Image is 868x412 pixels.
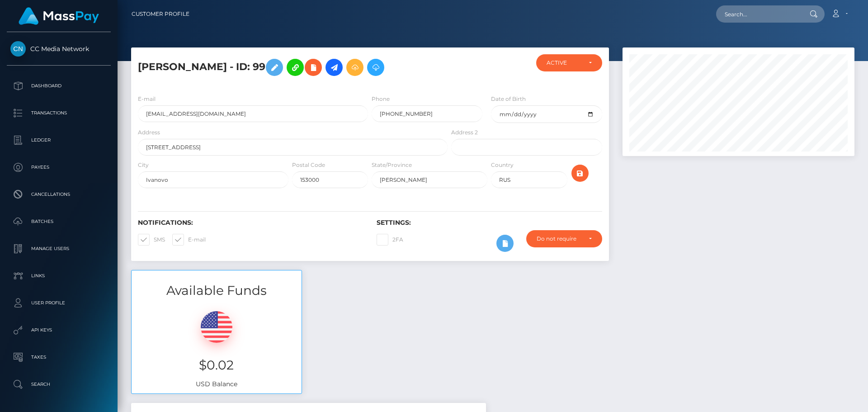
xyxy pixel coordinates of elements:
label: Phone [372,95,390,103]
p: Links [10,269,107,283]
label: State/Province [372,161,412,169]
p: Cancellations [10,188,107,201]
a: User Profile [7,292,111,314]
p: Dashboard [10,79,107,93]
label: E-mail [138,95,156,103]
p: Transactions [10,106,107,120]
div: ACTIVE [547,59,581,66]
p: Manage Users [10,242,107,256]
a: Payees [7,156,111,179]
a: Transactions [7,102,111,124]
h3: Available Funds [132,282,302,299]
a: Dashboard [7,75,111,97]
p: Search [10,378,107,391]
a: Links [7,265,111,287]
p: Batches [10,215,107,228]
a: Search [7,373,111,396]
img: USD.png [201,311,232,343]
label: Postal Code [292,161,325,169]
h5: [PERSON_NAME] - ID: 99 [138,54,443,81]
button: Do not require [526,230,602,247]
p: Payees [10,161,107,174]
h6: Settings: [377,219,602,227]
label: E-mail [172,234,206,246]
a: Customer Profile [132,5,189,24]
label: Date of Birth [491,95,526,103]
a: Taxes [7,346,111,369]
a: Cancellations [7,183,111,206]
div: USD Balance [132,300,302,393]
span: CC Media Network [7,45,111,53]
label: Country [491,161,514,169]
img: CC Media Network [10,41,26,57]
img: MassPay Logo [19,7,99,25]
a: Manage Users [7,237,111,260]
a: Ledger [7,129,111,152]
label: SMS [138,234,165,246]
h3: $0.02 [138,356,295,374]
h6: Notifications: [138,219,363,227]
p: User Profile [10,296,107,310]
p: API Keys [10,323,107,337]
label: Address [138,128,160,137]
button: ACTIVE [536,54,602,71]
label: City [138,161,149,169]
div: Do not require [537,235,581,242]
label: Address 2 [451,128,478,137]
label: 2FA [377,234,403,246]
a: Batches [7,210,111,233]
a: Initiate Payout [325,59,343,76]
p: Ledger [10,133,107,147]
input: Search... [716,5,801,23]
a: API Keys [7,319,111,341]
p: Taxes [10,350,107,364]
